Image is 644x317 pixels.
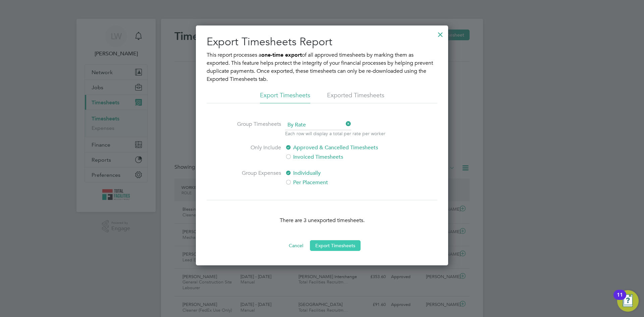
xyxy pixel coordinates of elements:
[260,91,310,103] li: Export Timesheets
[207,216,437,224] p: There are 3 unexported timesheets.
[285,169,397,177] label: Individually
[231,120,281,136] label: Group Timesheets
[327,91,384,103] li: Exported Timesheets
[285,144,397,152] label: Approved & Cancelled Timesheets
[283,240,309,251] button: Cancel
[617,295,623,304] div: 11
[231,169,281,187] label: Group Expenses
[285,153,397,161] label: Invoiced Timesheets
[285,178,397,187] label: Per Placement
[207,51,437,83] p: This report processes a of all approved timesheets by marking them as exported. This feature help...
[261,52,302,58] b: one-time export
[310,240,361,251] button: Export Timesheets
[285,130,385,137] p: Each row will display a total per rate per worker
[617,290,639,312] button: Open Resource Center, 11 new notifications
[231,144,281,161] label: Only Include
[285,120,351,130] span: By Rate
[207,35,437,49] h2: Export Timesheets Report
